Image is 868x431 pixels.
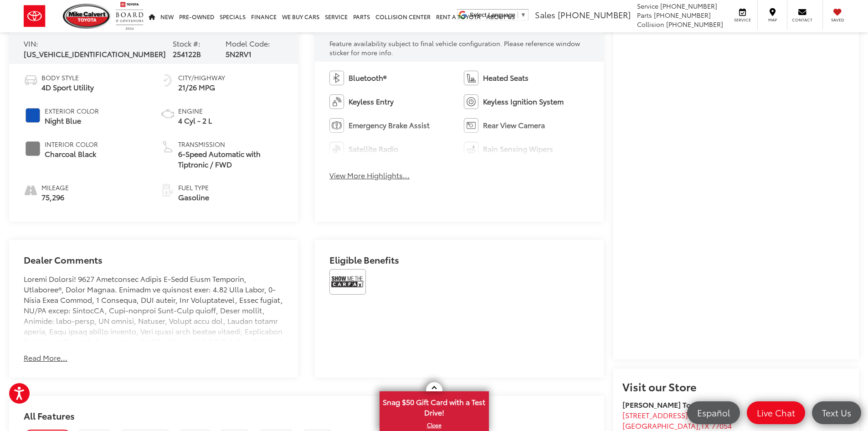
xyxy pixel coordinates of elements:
img: Bluetooth® [329,71,344,85]
span: [PHONE_NUMBER] [660,1,717,10]
span: Contact [792,17,812,23]
span: [GEOGRAPHIC_DATA] [622,420,699,431]
span: Collision [637,20,664,29]
span: 75,296 [41,192,69,203]
span: [STREET_ADDRESS] [622,410,688,420]
span: Español [693,407,734,418]
a: Español [687,401,740,424]
span: Charcoal Black [45,149,98,159]
i: mileage icon [24,183,37,196]
span: Mileage [41,183,69,192]
span: Heated Seats [483,73,529,83]
span: 77054 [711,420,732,431]
span: Night Blue [45,115,99,126]
span: Exterior Color [45,106,99,115]
span: Gasoline [178,192,209,203]
span: [PHONE_NUMBER] [558,9,631,21]
div: Loremi Dolorsi! 9627 Ametconsec Adipis E-Sedd Eiusm Temporin, Utlaboree®, Dolor Magnaa. Enimadm v... [24,274,283,342]
img: View CARFAX report [329,269,366,295]
span: ​ [518,11,518,18]
span: ▼ [520,11,526,18]
a: Live Chat [747,401,805,424]
span: Service [732,17,753,23]
img: Emergency Brake Assist [329,118,344,133]
span: TX [701,420,709,431]
h2: Dealer Comments [24,254,283,274]
span: Live Chat [752,407,800,418]
button: View More Highlights... [329,170,410,181]
span: Engine [178,106,212,115]
h2: Eligible Benefits [329,254,589,269]
img: Heated Seats [464,71,478,85]
span: Parts [637,10,652,20]
span: Keyless Entry [349,96,394,107]
span: City/Highway [178,73,225,82]
span: #0F52BA [26,108,40,123]
span: Saved [827,17,847,23]
span: Body Style [41,73,94,82]
span: #808080 [26,141,40,156]
span: Map [762,17,782,23]
span: Snag $50 Gift Card with a Test Drive! [380,392,488,420]
span: Service [637,1,658,10]
span: Feature availability subject to final vehicle configuration. Please reference window sticker for ... [329,39,580,57]
span: Text Us [817,407,856,418]
h2: Visit our Store [622,380,850,392]
a: [STREET_ADDRESS] [GEOGRAPHIC_DATA],TX 77054 [622,410,732,431]
img: Fuel Economy [160,73,175,88]
span: 4 Cyl - 2 L [178,115,212,126]
span: Fuel Type [178,183,209,192]
span: Transmission [178,140,283,149]
span: [PHONE_NUMBER] [666,20,723,29]
span: VIN: [24,38,38,48]
span: , [622,420,732,431]
img: Keyless Entry [329,94,344,109]
strong: [PERSON_NAME] Toyota [622,399,706,410]
span: Model Code: [226,38,270,48]
span: 5N2RV1 [226,48,252,59]
span: Keyless Ignition System [483,96,564,107]
span: [US_VEHICLE_IDENTIFICATION_NUMBER] [24,48,166,59]
a: Text Us [812,401,861,424]
span: Interior Color [45,140,98,149]
img: Keyless Ignition System [464,94,478,109]
span: Stock #: [173,38,200,48]
img: Rear View Camera [464,118,478,133]
span: [PHONE_NUMBER] [654,10,711,20]
button: Read More... [24,353,67,363]
span: 254122B [173,48,201,59]
h2: All Features [9,396,604,430]
span: 21/26 MPG [178,82,225,93]
span: Sales [535,9,555,21]
span: 4D Sport Utility [41,82,94,93]
span: Bluetooth® [349,73,386,83]
span: 6-Speed Automatic with Tiptronic / FWD [178,149,283,170]
img: Mike Calvert Toyota [63,4,111,29]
